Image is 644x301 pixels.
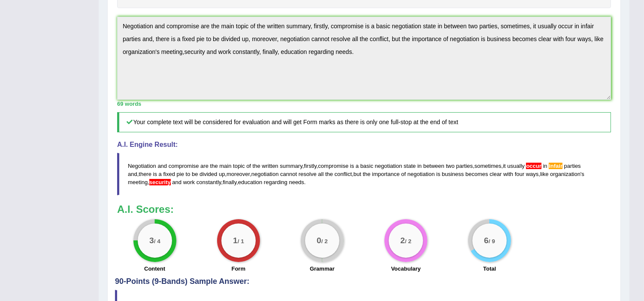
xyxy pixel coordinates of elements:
[183,179,195,185] span: work
[289,179,304,185] span: needs
[172,179,181,185] span: and
[507,163,524,169] span: usually
[219,163,231,169] span: main
[446,163,454,169] span: two
[149,236,154,245] big: 3
[456,163,473,169] span: parties
[128,179,148,185] span: meeting
[210,163,218,169] span: the
[148,179,149,185] span: Put a space after the comma. (did you mean: , security)
[405,238,411,245] small: / 2
[356,163,359,169] span: a
[543,163,547,169] span: in
[117,112,611,132] h5: Your complete text will be considered for evaluation and will get Form marks as there is only one...
[400,236,405,245] big: 2
[442,171,464,177] span: business
[219,171,225,177] span: up
[262,163,278,169] span: written
[233,236,238,245] big: 1
[253,163,260,169] span: the
[280,171,297,177] span: cannot
[540,171,549,177] span: like
[581,171,584,177] span: s
[408,171,435,177] span: negotiation
[159,171,162,177] span: a
[360,163,373,169] span: basic
[227,171,250,177] span: moreover
[466,171,488,177] span: becomes
[233,163,245,169] span: topic
[149,179,171,185] span: Put a space after the comma. (did you mean: , security)
[251,171,279,177] span: negotiation
[489,238,495,245] small: / 9
[186,171,190,177] span: to
[117,141,611,149] h4: A.I. Engine Result:
[280,163,302,169] span: summary
[200,171,217,177] span: divided
[354,171,361,177] span: but
[335,171,352,177] span: conflict
[197,179,221,185] span: constantly
[375,163,402,169] span: negotiation
[350,163,354,169] span: is
[526,163,541,169] span: After ‘it’, use the third-person verb form “occurs”. (did you mean: occurs)
[117,100,611,108] div: 69 words
[177,171,184,177] span: pie
[318,163,348,169] span: compromise
[117,153,611,195] blockquote: , , , , , , , , , ' , , .
[503,171,513,177] span: with
[503,163,506,169] span: it
[310,265,335,273] label: Grammar
[128,163,156,169] span: Negotiation
[238,179,262,185] span: education
[484,236,489,245] big: 6
[515,171,524,177] span: four
[321,238,328,245] small: / 2
[163,171,175,177] span: fixed
[299,171,317,177] span: resolve
[246,163,251,169] span: of
[264,179,287,185] span: regarding
[483,265,496,273] label: Total
[436,171,440,177] span: is
[144,265,165,273] label: Content
[128,171,137,177] span: and
[490,171,502,177] span: clear
[404,163,416,169] span: state
[192,171,198,177] span: be
[169,163,199,169] span: compromise
[475,163,502,169] span: sometimes
[550,171,581,177] span: organization
[238,238,244,245] small: / 1
[154,238,160,245] small: / 4
[231,265,245,273] label: Form
[157,163,167,169] span: and
[526,171,539,177] span: ways
[325,171,333,177] span: the
[304,163,316,169] span: firstly
[139,171,151,177] span: there
[363,171,370,177] span: the
[223,179,236,185] span: finally
[391,265,420,273] label: Vocabulary
[153,171,157,177] span: is
[423,163,444,169] span: between
[401,171,406,177] span: of
[417,163,422,169] span: in
[372,171,399,177] span: importance
[200,163,209,169] span: are
[317,236,321,245] big: 0
[318,171,324,177] span: all
[117,203,174,215] b: A.I. Scores:
[564,163,581,169] span: parties
[549,163,562,169] span: Possible spelling mistake found. (did you mean: unfair)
